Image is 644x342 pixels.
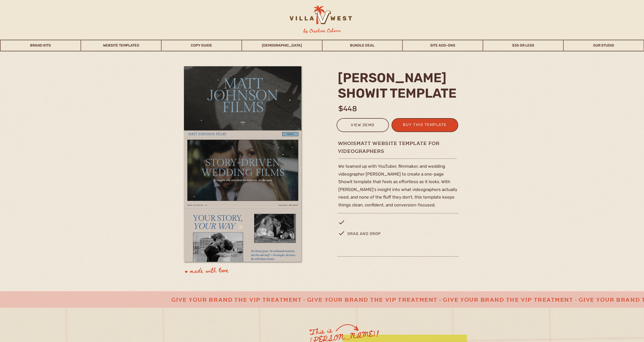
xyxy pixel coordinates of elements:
[400,121,450,130] a: buy this template
[338,162,459,218] p: We teamed up with YouTuber, filmmaker, and wedding videographer [PERSON_NAME] to create a one-pag...
[338,140,477,146] h1: whoismatt website template for videographers
[1,40,81,51] a: Brand Kits
[338,70,460,100] h2: [PERSON_NAME] Showit template
[347,230,387,240] p: drag and drop
[483,40,563,51] a: $35 or Less
[403,40,483,51] a: Site Add-Ons
[340,122,386,130] a: view demo
[564,40,644,51] a: Our Studio
[299,27,345,35] h3: by Creative Cabana
[242,40,322,51] a: [DEMOGRAPHIC_DATA]
[338,103,379,113] h1: $448
[322,40,402,51] a: Bundle Deal
[81,40,161,51] a: Website Templates
[161,40,241,51] a: Copy Guide
[190,266,262,277] p: made with love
